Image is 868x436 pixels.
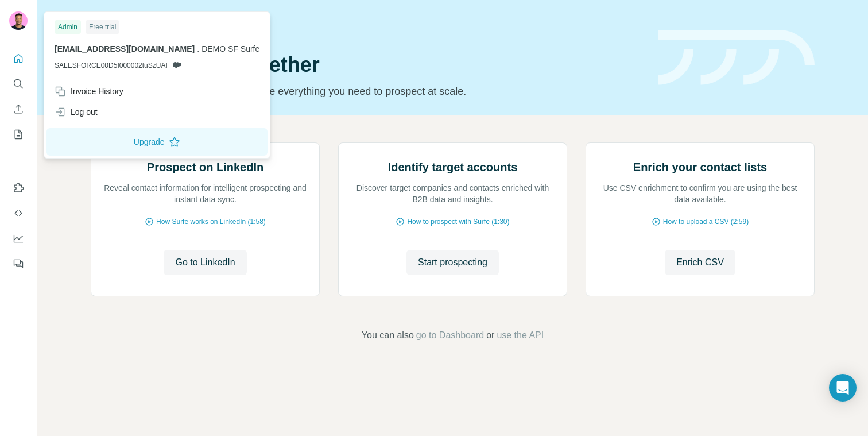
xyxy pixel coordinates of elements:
span: Start prospecting [418,256,487,269]
button: Use Surfe API [9,203,28,223]
span: . [197,44,199,53]
span: You can also [362,329,414,342]
button: My lists [9,124,28,145]
img: banner [658,30,815,86]
p: Reveal contact information for intelligent prospecting and instant data sync. [103,182,308,205]
button: Upgrade [46,128,268,156]
button: Go to LinkedIn [164,250,246,275]
h2: Identify target accounts [388,159,518,175]
h2: Prospect on LinkedIn [147,159,263,175]
button: go to Dashboard [416,329,484,342]
button: Start prospecting [406,250,499,275]
span: SALESFORCE00D5I000002tuSzUAI [55,60,168,71]
span: Enrich CSV [676,256,724,269]
p: Discover target companies and contacts enriched with B2B data and insights. [350,182,555,205]
img: Avatar [9,11,28,30]
span: DEMO SF Surfe [201,44,259,53]
div: Open Intercom Messenger [829,374,857,402]
button: Dashboard [9,228,28,249]
button: Quick start [9,48,28,69]
h2: Enrich your contact lists [633,159,767,175]
div: Log out [55,106,98,118]
span: How Surfe works on LinkedIn (1:58) [156,217,266,227]
p: Pick your starting point and we’ll provide everything you need to prospect at scale. [91,83,644,99]
button: Enrich CSV [665,250,735,275]
button: Enrich CSV [9,99,28,119]
span: How to prospect with Surfe (1:30) [407,217,509,227]
span: or [486,329,494,342]
button: Use Surfe on LinkedIn [9,178,28,198]
div: Quick start [91,21,644,33]
button: Feedback [9,253,28,274]
p: Use CSV enrichment to confirm you are using the best data available. [598,182,803,205]
div: Invoice History [55,86,123,97]
div: Free trial [86,20,119,34]
span: [EMAIL_ADDRESS][DOMAIN_NAME] [55,44,195,53]
div: Admin [55,20,81,34]
span: How to upload a CSV (2:59) [663,217,749,227]
h1: Let’s prospect together [91,53,644,76]
button: Search [9,74,28,94]
span: Go to LinkedIn [175,256,235,269]
button: use the API [497,329,544,342]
